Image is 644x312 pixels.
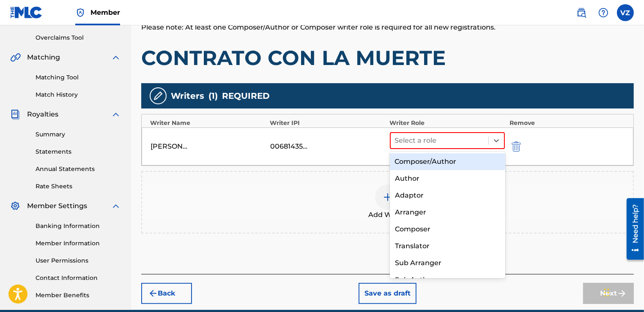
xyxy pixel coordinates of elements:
img: search [576,8,586,18]
div: Composer [390,221,505,238]
span: Add Writer [369,210,407,220]
div: Drag [604,280,609,305]
a: User Permissions [36,256,121,265]
a: Member Benefits [36,291,121,300]
span: Please note: At least one Composer/Author or Composer writer role is required for all new registr... [141,23,496,31]
a: Rate Sheets [36,182,121,191]
div: Remove [510,119,625,128]
img: add [383,192,393,202]
span: REQUIRED [222,90,270,102]
div: Arranger [390,204,505,221]
span: Matching [27,52,60,62]
a: Member Information [36,239,121,248]
a: Statements [36,147,121,156]
img: Member Settings [10,201,20,211]
img: expand [111,52,121,62]
img: Matching [10,52,21,62]
img: Top Rightsholder [75,8,85,18]
span: Member [90,8,120,17]
img: help [598,8,608,18]
a: Overclaims Tool [36,33,121,42]
span: Royalties [27,109,58,119]
button: Back [141,283,192,304]
div: Help [595,4,612,21]
span: ( 1 ) [208,90,218,102]
div: Sub Author [390,271,505,288]
img: expand [111,201,121,211]
img: writers [153,91,163,101]
a: Public Search [573,4,590,21]
button: Save as draft [359,283,417,304]
div: Writer IPI [270,119,385,128]
a: Summary [36,130,121,139]
a: Banking Information [36,222,121,231]
img: 12a2ab48e56ec057fbd8.svg [512,141,521,152]
a: Match History [36,90,121,99]
a: Contact Information [36,274,121,282]
div: Sub Arranger [390,255,505,271]
a: Annual Statements [36,165,121,174]
span: Member Settings [27,201,87,211]
div: Adaptor [390,187,505,204]
img: expand [111,109,121,119]
iframe: Chat Widget [602,271,644,312]
iframe: Resource Center [620,195,644,263]
div: Composer/Author [390,153,505,170]
span: Writers [171,90,204,102]
img: MLC Logo [10,6,43,19]
div: Writer Role [390,119,505,128]
div: Translator [390,238,505,255]
img: 7ee5dd4eb1f8a8e3ef2f.svg [148,288,158,298]
a: Matching Tool [36,73,121,82]
div: Writer Name [150,119,266,128]
div: User Menu [617,4,634,21]
h1: CONTRATO CON LA MUERTE [141,45,634,71]
div: Author [390,170,505,187]
img: Royalties [10,109,20,119]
